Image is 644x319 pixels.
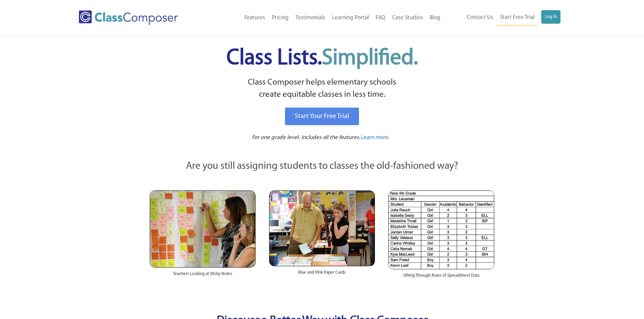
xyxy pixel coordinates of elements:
[497,10,538,25] a: Start Free Trial
[329,10,372,25] a: Learning Portal
[79,10,178,25] img: Class Composer
[360,135,389,140] span: Learn more.
[269,190,375,266] img: Blue and Pink Paper Cards
[252,135,360,140] span: For one grade level. Includes all the features.
[206,10,444,25] nav: Header Menu
[389,10,426,25] a: Case Studies
[269,266,375,282] div: Blue and Pink Paper Cards
[444,10,560,25] nav: Header Menu
[541,10,560,24] a: Log In
[372,10,389,25] a: FAQ
[285,108,359,125] a: Start Your Free Trial
[292,10,329,25] a: Testimonials
[149,76,496,101] p: Class Composer helps elementary schools create equitable classes in less time.
[226,47,418,69] span: Class Lists.
[360,134,389,142] a: Learn more.
[322,47,418,69] span: Simplified.
[150,190,256,268] img: Teachers Looking at Sticky Notes
[295,113,349,120] span: Start Your Free Trial
[150,159,495,174] p: Are you still assigning students to classes the old-fashioned way?
[426,10,444,25] a: Blog
[268,10,292,25] a: Pricing
[388,190,494,269] img: Spreadsheets
[150,268,256,284] div: Teachers Looking at Sticky Notes
[463,10,497,25] a: Contact Us
[241,10,268,25] a: Features
[388,269,494,286] div: Sifting Through Rows of Spreadsheet Data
